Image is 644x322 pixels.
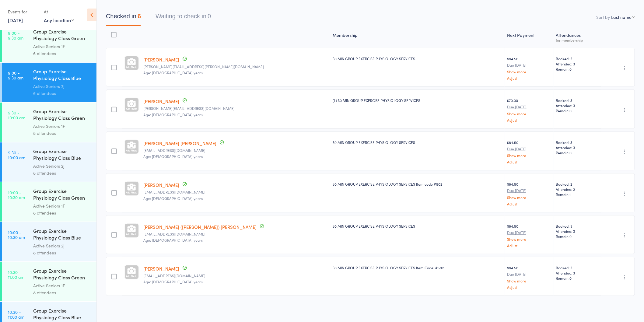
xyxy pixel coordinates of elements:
[507,181,551,205] div: $84.50
[33,289,91,296] div: 8 attendees
[611,14,632,20] div: Last name
[556,103,599,108] span: Attended: 3
[556,181,599,187] span: Booked: 2
[333,265,502,270] div: 30 MIN GROUP EXERCISE PHYSIOLOGY SERVICES Item Code: #502
[33,307,91,322] div: Group Exercise Physiology Class Blue Room
[44,17,74,23] div: Any location
[570,108,572,113] span: 0
[138,13,141,19] div: 6
[556,234,599,239] span: Remain:
[33,282,91,289] div: Active Seniors 1F
[554,29,602,45] div: Atten­dances
[507,56,551,80] div: $84.50
[507,160,551,164] a: Adjust
[144,237,203,243] span: Age: [DEMOGRAPHIC_DATA] years
[144,265,180,272] a: [PERSON_NAME]
[507,105,551,109] small: Due [DATE]
[144,279,203,284] span: Age: [DEMOGRAPHIC_DATA] years
[33,108,91,123] div: Group Exercise Physiology Class Green Room
[507,153,551,157] a: Show more
[556,38,599,42] div: for membership
[144,182,180,188] a: [PERSON_NAME]
[570,234,572,239] span: 0
[33,163,91,170] div: Active Seniors 2J
[144,154,203,159] span: Age: [DEMOGRAPHIC_DATA] years
[507,202,551,206] a: Adjust
[144,190,328,194] small: paulaoregan1@gmail.com
[556,108,599,113] span: Remain:
[333,223,502,229] div: 30 MIN GROUP EXERCISE PHYSIOLOGY SERVICES
[507,265,551,289] div: $84.50
[556,229,599,234] span: Attended: 3
[33,209,91,216] div: 8 attendees
[505,29,554,45] div: Next Payment
[8,110,25,120] time: 9:30 - 10:00 am
[33,148,91,163] div: Group Exercise Physiology Class Blue Room
[144,112,203,117] span: Age: [DEMOGRAPHIC_DATA] years
[33,130,91,137] div: 8 attendees
[556,140,599,145] span: Booked: 3
[507,223,551,247] div: $84.50
[507,112,551,116] a: Show more
[8,17,23,23] a: [DATE]
[33,170,91,177] div: 8 attendees
[33,83,91,90] div: Active Seniors 2J
[570,150,572,155] span: 0
[507,147,551,151] small: Due [DATE]
[507,118,551,122] a: Adjust
[8,190,25,200] time: 10:00 - 10:30 am
[556,98,599,103] span: Booked: 3
[8,230,25,240] time: 10:00 - 10:30 am
[507,63,551,67] small: Due [DATE]
[333,98,502,103] div: (L) 30 MIN GROUP EXERCISE PHYSIOLOGY SERVICES
[570,275,572,281] span: 0
[33,187,91,202] div: Group Exercise Physiology Class Green Room
[507,237,551,241] a: Show more
[556,150,599,155] span: Remain:
[33,267,91,282] div: Group Exercise Physiology Class Green Room
[556,223,599,229] span: Booked: 3
[144,106,328,110] small: barbara@thehaywards.com.au
[33,123,91,130] div: Active Seniors 1F
[507,230,551,235] small: Due [DATE]
[556,56,599,61] span: Booked: 3
[8,270,24,279] time: 10:30 - 11:00 am
[8,70,23,80] time: 9:00 - 9:30 am
[44,7,74,17] div: At
[507,76,551,80] a: Adjust
[507,140,551,164] div: $84.50
[144,98,180,104] a: [PERSON_NAME]
[8,7,38,17] div: Events for
[2,142,96,182] a: 9:30 -10:00 amGroup Exercise Physiology Class Blue RoomActive Seniors 2J8 attendees
[507,279,551,283] a: Show more
[556,265,599,270] span: Booked: 3
[33,28,91,43] div: Group Exercise Physiology Class Green Room
[144,65,328,69] small: marybeth.bartholemew@gmail.com
[208,13,211,19] div: 0
[144,70,203,75] span: Age: [DEMOGRAPHIC_DATA] years
[156,10,211,26] button: Waiting to check in0
[33,227,91,242] div: Group Exercise Physiology Class Blue Room
[144,56,180,63] a: [PERSON_NAME]
[33,249,91,256] div: 8 attendees
[570,192,571,197] span: 1
[33,43,91,50] div: Active Seniors 1F
[33,50,91,57] div: 6 attendees
[333,181,502,187] div: 30 MIN GROUP EXERCISE PHYSIOLOGY SERVICES Item code #502
[33,68,91,83] div: Group Exercise Physiology Class Blue Room
[333,140,502,145] div: 30 MIN GROUP EXERCISE PHYSIOLOGY SERVICES
[507,243,551,247] a: Adjust
[8,30,23,40] time: 9:00 - 9:30 am
[556,66,599,72] span: Remain:
[144,232,328,236] small: strachanb19@gmail.com
[333,56,502,61] div: 30 MIN GROUP EXERCISE PHYSIOLOGY SERVICES
[507,285,551,289] a: Adjust
[556,270,599,275] span: Attended: 3
[144,196,203,201] span: Age: [DEMOGRAPHIC_DATA] years
[33,242,91,249] div: Active Seniors 2J
[570,66,572,72] span: 0
[8,310,24,319] time: 10:30 - 11:00 am
[556,275,599,281] span: Remain:
[597,14,610,20] label: Sort by
[330,29,505,45] div: Membership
